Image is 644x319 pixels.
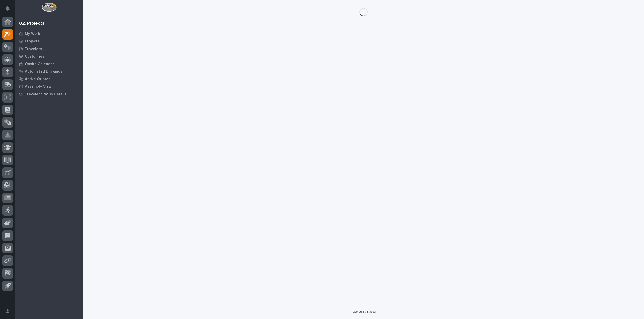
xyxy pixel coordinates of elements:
[25,47,42,51] p: Travelers
[15,30,83,37] a: My Work
[25,77,50,81] p: Active Quotes
[42,3,56,12] img: Workspace Logo
[351,310,376,313] a: Powered By Stacker
[15,45,83,53] a: Travelers
[15,90,83,98] a: Traveler Status Details
[19,21,44,26] div: 02. Projects
[25,54,44,59] p: Customers
[15,83,83,90] a: Assembly View
[25,32,40,36] p: My Work
[15,75,83,83] a: Active Quotes
[15,53,83,60] a: Customers
[25,69,62,74] p: Automated Drawings
[2,3,13,14] button: Notifications
[25,39,39,44] p: Projects
[25,92,66,97] p: Traveler Status Details
[15,60,83,68] a: Onsite Calendar
[15,68,83,75] a: Automated Drawings
[6,6,13,14] div: Notifications
[15,37,83,45] a: Projects
[25,84,51,89] p: Assembly View
[25,62,54,66] p: Onsite Calendar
